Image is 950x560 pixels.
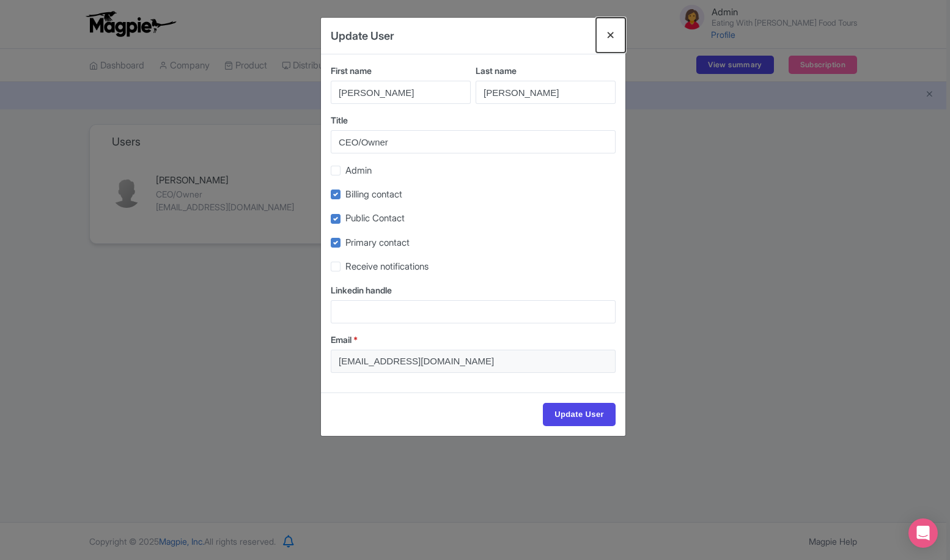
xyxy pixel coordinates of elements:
[908,518,938,548] div: Open Intercom Messenger
[345,260,429,272] span: Receive notifications
[331,65,372,76] span: First name
[345,188,402,200] span: Billing contact
[596,18,625,53] button: Close
[345,164,372,176] span: Admin
[331,334,352,345] span: Email
[345,212,405,224] span: Public Contact
[543,403,616,426] input: Update User
[345,237,410,248] span: Primary contact
[476,65,517,76] span: Last name
[331,115,348,125] span: Title
[331,28,394,44] h4: Update User
[331,285,392,295] span: Linkedin handle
